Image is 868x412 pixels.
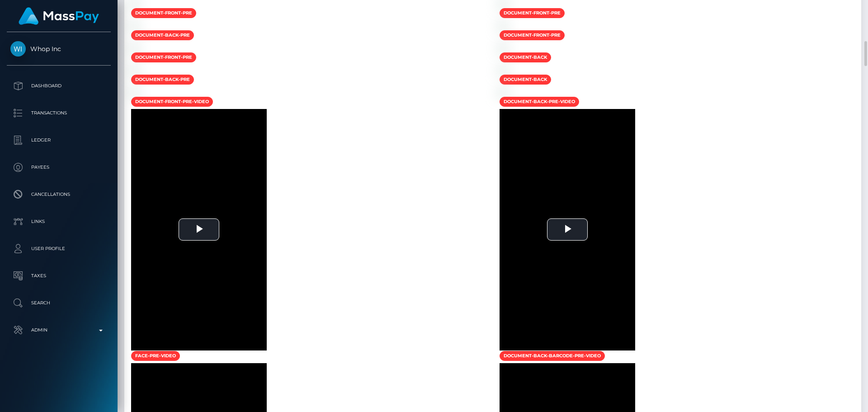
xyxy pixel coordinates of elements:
p: Transactions [10,106,107,120]
span: document-back-pre [131,30,194,40]
img: fbb1bc51-52fa-4a34-a9de-859aa96dae3c [500,66,507,74]
img: 78c733e9-a0f9-4f4b-a516-c23f60e44a92 [131,22,138,29]
a: Payees [7,156,111,179]
span: document-front-pre-video [131,97,213,107]
a: Admin [7,319,111,341]
p: Payees [10,161,107,174]
img: 924d316c-0627-47de-8bf0-6d8ea054c3d8 [500,89,507,96]
div: Video Player [500,109,635,350]
img: 1dc551a3-53ae-4f04-854e-208ce87b6df3 [131,66,138,74]
button: Play Video [547,218,588,241]
p: Admin [10,323,107,337]
img: MassPay Logo [19,7,99,25]
img: 3dbe270c-b746-4c00-bcfc-952dc5a0aea8 [500,44,507,52]
span: document-front-pre [131,52,196,62]
a: Transactions [7,102,111,124]
span: face-pre-video [131,351,180,361]
span: Whop Inc [7,45,111,53]
span: document-front-pre [500,30,565,40]
img: Whop Inc [10,41,26,57]
a: Cancellations [7,183,111,206]
span: document-front-pre [131,8,196,18]
div: Video Player [131,109,267,350]
p: Cancellations [10,188,107,201]
a: User Profile [7,237,111,260]
button: Play Video [179,218,219,241]
img: 241092df-d492-44c1-be8f-7ad5cb597d1e [131,44,138,52]
a: Taxes [7,265,111,287]
a: Dashboard [7,75,111,97]
a: Ledger [7,129,111,152]
span: document-back-pre-video [500,97,579,107]
span: document-back-barcode-pre-video [500,351,605,361]
img: 6599d988-0712-4a44-9eb7-d71e23dec084 [500,22,507,29]
span: document-front-pre [500,8,565,18]
p: Links [10,215,107,228]
p: Taxes [10,269,107,283]
p: User Profile [10,242,107,256]
span: document-back-pre [131,75,194,85]
p: Search [10,296,107,310]
img: d50adc23-8c0a-4438-88a6-6c499778cbd1 [131,89,138,96]
p: Dashboard [10,79,107,93]
span: document-back [500,75,551,85]
a: Links [7,210,111,233]
p: Ledger [10,133,107,147]
span: document-back [500,52,551,62]
a: Search [7,292,111,314]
